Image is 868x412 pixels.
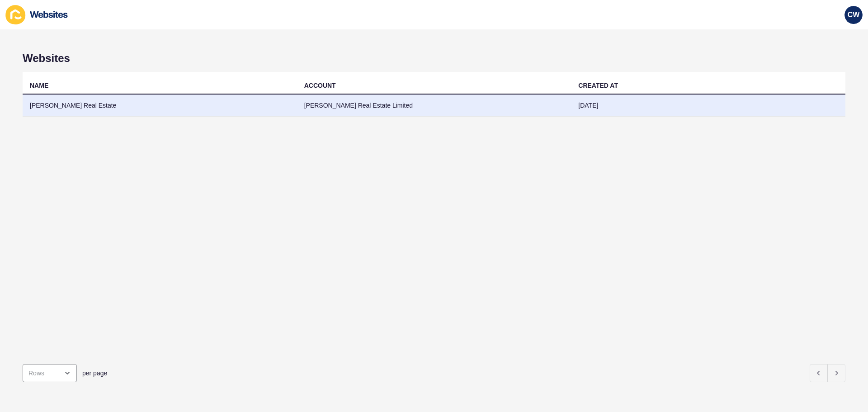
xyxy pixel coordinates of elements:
td: [PERSON_NAME] Real Estate Limited [297,95,571,117]
span: per page [82,369,107,378]
div: ACCOUNT [304,81,336,90]
td: [DATE] [571,95,845,117]
td: [PERSON_NAME] Real Estate [23,95,297,117]
div: open menu [23,364,77,382]
span: CW [848,10,860,19]
h1: Websites [23,52,845,65]
div: CREATED AT [578,81,618,90]
div: NAME [30,81,48,90]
